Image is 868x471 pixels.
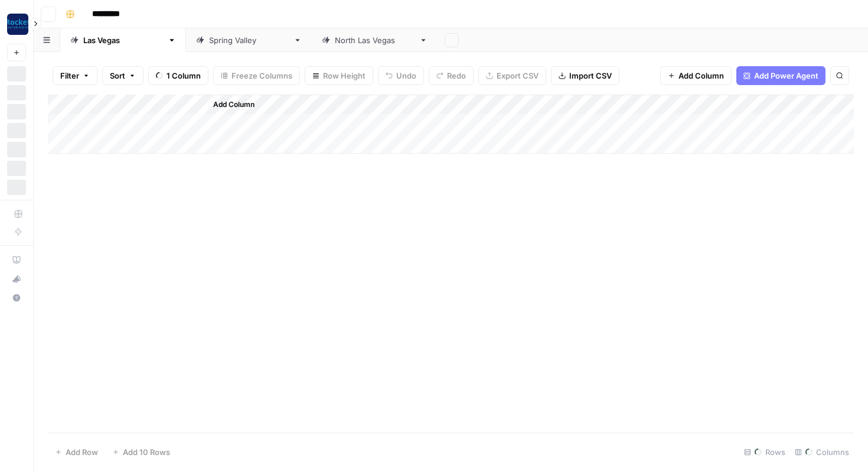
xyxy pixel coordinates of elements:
[497,70,539,82] span: Export CSV
[105,443,177,462] button: Add 10 Rows
[110,70,125,82] span: Sort
[7,251,26,269] a: AirOps Academy
[102,66,143,85] button: Sort
[736,66,825,85] button: Add Power Agent
[123,446,170,458] span: Add 10 Rows
[213,66,300,85] button: Freeze Columns
[312,28,438,52] a: [GEOGRAPHIC_DATA]
[48,443,105,462] button: Add Row
[429,66,474,85] button: Redo
[213,99,254,110] span: Add Column
[148,66,208,85] button: 1 Column
[739,443,790,462] div: Rows
[8,270,25,288] div: What's new?
[7,288,26,307] button: Help + Support
[66,446,98,458] span: Add Row
[53,66,97,85] button: Filter
[447,70,466,82] span: Redo
[83,34,163,46] div: [GEOGRAPHIC_DATA]
[678,70,724,82] span: Add Column
[7,9,26,39] button: Workspace: Rocket Pilots
[167,70,201,82] span: 1 Column
[478,66,546,85] button: Export CSV
[60,70,79,82] span: Filter
[198,97,259,112] button: Add Column
[323,70,366,82] span: Row Height
[305,66,373,85] button: Row Height
[209,34,289,46] div: [GEOGRAPHIC_DATA]
[186,28,312,52] a: [GEOGRAPHIC_DATA]
[231,70,292,82] span: Freeze Columns
[396,70,416,82] span: Undo
[60,28,186,52] a: [GEOGRAPHIC_DATA]
[7,269,26,288] button: What's new?
[335,34,415,46] div: [GEOGRAPHIC_DATA]
[660,66,732,85] button: Add Column
[551,66,619,85] button: Import CSV
[569,70,612,82] span: Import CSV
[754,70,818,82] span: Add Power Agent
[378,66,424,85] button: Undo
[7,14,28,35] img: Rocket Pilots Logo
[790,443,854,462] div: Columns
